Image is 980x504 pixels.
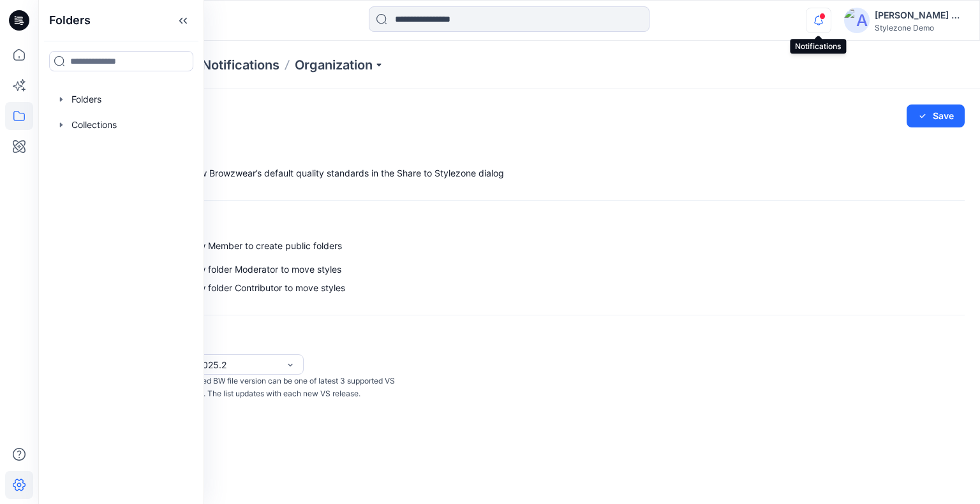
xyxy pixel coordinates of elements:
div: [PERSON_NAME] Ashkenazi [875,8,964,23]
h2: Colorways Generator [54,331,965,344]
div: Stylezone Demo [875,23,964,32]
span: Allow Member to create public folders [184,239,342,252]
a: Notifications [202,56,279,74]
span: Show Browzwear’s default quality standards in the Share to Stylezone dialog [184,166,504,180]
h2: Permissions [54,216,965,229]
div: VS 2025.2 [183,358,279,371]
p: Generated BW file version can be one of latest 3 supported VS versions. The list updates with eac... [174,375,401,401]
span: Allow folder Moderator to move styles [184,263,341,276]
button: Save [907,104,965,127]
img: avatar [844,8,870,33]
span: Allow folder Contributor to move styles [184,281,345,294]
h2: Quality Standards [54,143,965,156]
